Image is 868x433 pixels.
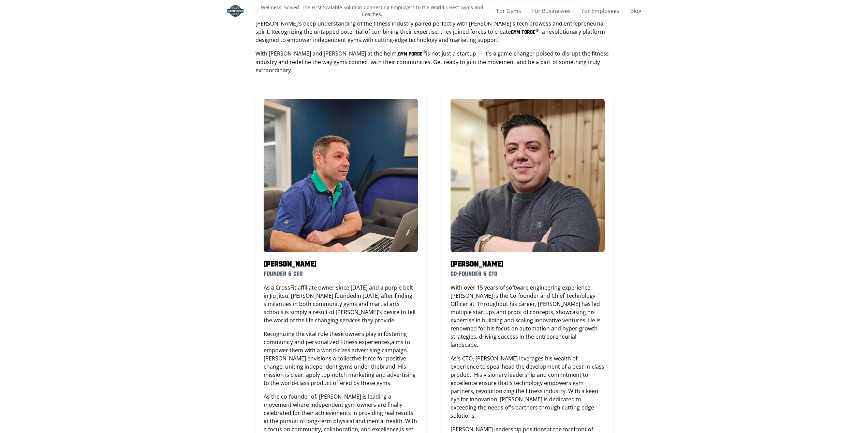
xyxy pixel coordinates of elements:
a: Blog [630,7,642,15]
p: As a CrossFit affiliate owner since [DATE] and a purple belt in Jiu Jitsu, [PERSON_NAME] founded [264,283,418,324]
gymforceregisteredtrademark: aims to empower them with a world-class advertising campaign. [PERSON_NAME] envisions a collectiv... [264,338,416,387]
p: Recognizing the vital role these owners play in fostering community and personalized fitness expe... [264,330,418,387]
p: With [PERSON_NAME] and [PERSON_NAME] at the helm, is not just a startup — it's a game-changer poi... [255,49,613,74]
img: Gym Force Logo [227,5,244,17]
p: Wellness, Solved. The First Scalable Solution Connecting Employers to the World's Best Gyms and C... [251,4,494,18]
p: With over 15 years of software engineering experience, [PERSON_NAME] is the Co-founder and Chief ... [451,283,605,349]
gymforceregisteredtrademark: in [DATE] after finding similarities in both community gyms and martial arts schools. [264,292,415,324]
gymforceregisteredtrademark: 's CTO, [PERSON_NAME] leverages his wealth of experience to spearhead the development of a best-i... [451,355,604,419]
a: For Businesses [532,7,571,15]
span: ® [535,27,539,33]
gymforceregisteredtrademark: 's partners through cutting-edge solutions. [451,404,594,419]
a: For Employees [582,7,619,15]
span: Gym Force [511,29,535,34]
p: As [451,354,605,420]
gymforceregisteredtrademark: 's technology empowers gym partners, revolutionizing the fitness industry. With a keen eye for in... [451,379,598,419]
h4: Co-Founder & CTO [451,268,605,278]
span: Gym Force [398,51,423,57]
h2: [PERSON_NAME] [264,258,418,268]
a: For Gyms [497,7,521,15]
gymforceregisteredtrademark: is simply a result of [PERSON_NAME]'s desire to tell the world of the life changing services they... [264,308,415,324]
span: ® [423,49,426,55]
h4: Founder & CEO [264,268,418,278]
gymforceregisteredtrademark: brand. His mission is clear: apply top-notch marketing and advertising to the world-class product... [264,363,416,387]
gymforceregisteredtrademark: . Throughout his career, [PERSON_NAME] has led multiple startups and proof of concepts, showcasin... [451,300,601,349]
p: [PERSON_NAME]'s deep understanding of the fitness industry paired perfectly with [PERSON_NAME]'s ... [255,19,613,44]
h2: [PERSON_NAME] [451,258,605,268]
